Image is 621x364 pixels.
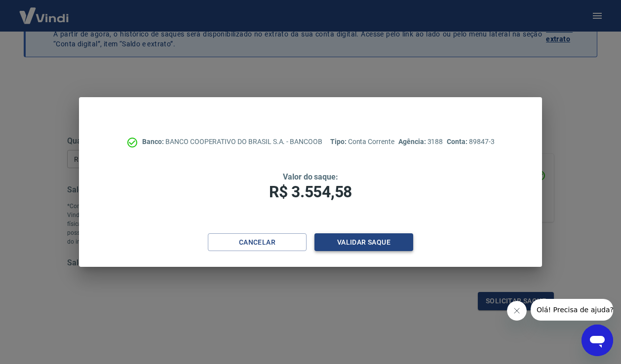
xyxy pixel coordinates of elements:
p: 3188 [398,137,443,147]
iframe: Mensagem da empresa [531,299,613,321]
iframe: Fechar mensagem [507,301,527,321]
iframe: Botão para abrir a janela de mensagens [582,325,613,356]
span: Banco: [142,138,165,146]
p: BANCO COOPERATIVO DO BRASIL S.A. - BANCOOB [142,137,322,147]
button: Cancelar [208,233,307,252]
span: Olá! Precisa de ajuda? [6,7,83,15]
span: Conta: [447,138,469,146]
span: R$ 3.554,58 [269,182,352,201]
span: Valor do saque: [283,172,338,182]
span: Agência: [398,138,427,146]
button: Validar saque [314,233,413,252]
p: Conta Corrente [330,137,394,147]
span: Tipo: [330,138,348,146]
p: 89847-3 [447,137,494,147]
